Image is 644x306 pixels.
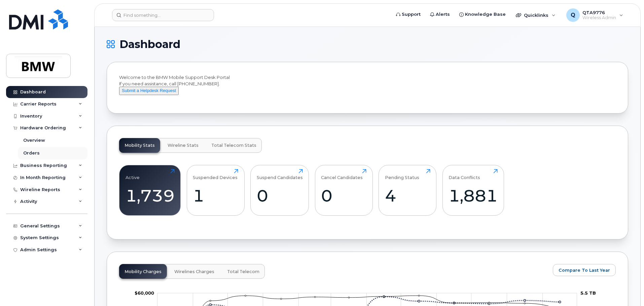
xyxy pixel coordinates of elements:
[119,74,616,101] div: Welcome to the BMW Mobile Support Desk Portal If you need assistance, call [PHONE_NUMBER].
[580,290,596,296] tspan: 5.5 TB
[615,277,639,301] iframe: Messenger Launcher
[321,169,363,180] div: Cancel Candidates
[449,186,498,206] div: 1,881
[385,186,430,206] div: 4
[559,267,610,273] span: Compare To Last Year
[321,169,366,212] a: Cancel Candidates0
[126,169,175,212] a: Active1,739
[449,169,480,180] div: Data Conflicts
[168,143,199,148] span: Wireline Stats
[227,269,259,274] span: Total Telecom
[193,169,238,212] a: Suspended Devices1
[119,87,179,95] button: Submit a Helpdesk Request
[174,269,214,274] span: Wirelines Charges
[257,169,303,180] div: Suspend Candidates
[126,186,175,206] div: 1,739
[385,169,430,212] a: Pending Status4
[193,186,238,206] div: 1
[385,169,419,180] div: Pending Status
[449,169,498,212] a: Data Conflicts1,881
[211,143,256,148] span: Total Telecom Stats
[553,264,616,276] button: Compare To Last Year
[119,88,179,93] a: Submit a Helpdesk Request
[257,186,303,206] div: 0
[119,39,180,49] span: Dashboard
[321,186,366,206] div: 0
[135,290,154,296] g: $0
[135,290,154,296] tspan: $60,000
[257,169,303,212] a: Suspend Candidates0
[126,169,140,180] div: Active
[193,169,238,180] div: Suspended Devices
